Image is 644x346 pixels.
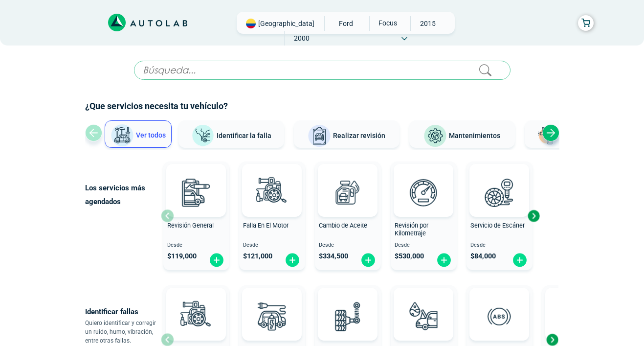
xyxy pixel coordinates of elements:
span: Revisión General [167,222,214,229]
h2: ¿Que servicios necesita tu vehículo? [85,100,559,113]
span: FORD [329,16,363,31]
button: Servicio de Escáner Desde $84,000 [466,161,533,270]
img: AD0BCuuxAAAAAElFTkSuQmCC [485,166,514,195]
img: Identificar la falla [191,124,215,147]
span: $ 84,000 [470,252,496,260]
p: Identificar fallas [85,305,161,319]
span: [GEOGRAPHIC_DATA] [258,19,314,28]
img: diagnostic_bombilla-v3.svg [250,295,293,338]
img: diagnostic_caja-de-cambios-v3.svg [554,295,597,338]
span: $ 530,000 [395,252,424,260]
img: Latonería y Pintura [535,124,558,148]
img: AD0BCuuxAAAAAElFTkSuQmCC [257,290,287,319]
span: $ 334,500 [319,252,348,260]
div: Next slide [542,124,559,141]
button: Realizar revisión [294,120,400,148]
img: Ver todos [111,124,134,147]
img: diagnostic_engine-v3.svg [175,295,218,338]
img: Flag of COLOMBIA [246,19,256,28]
div: Next slide [526,208,541,223]
span: Desde [470,242,529,249]
button: Ver todos [105,120,172,148]
span: 2015 [411,16,445,31]
img: fi_plus-circle2.svg [360,253,376,268]
input: Búsqueda... [134,61,511,80]
span: FOCUS [370,16,404,30]
button: Falla En El Motor Desde $121,000 [239,161,305,270]
img: Realizar revisión [308,124,331,148]
span: Falla En El Motor [243,222,289,229]
img: diagnostic_suspension-v3.svg [326,295,369,338]
span: Desde [243,242,301,249]
img: revision_por_kilometraje-v3.svg [402,171,445,214]
img: revision_general-v3.svg [175,171,218,214]
button: Revisión por Kilometraje Desde $530,000 [391,161,457,270]
img: diagnostic_diagnostic_abs-v3.svg [478,295,521,338]
img: AD0BCuuxAAAAAElFTkSuQmCC [485,290,514,319]
img: AD0BCuuxAAAAAElFTkSuQmCC [181,166,211,195]
img: fi_plus-circle2.svg [285,253,300,268]
p: Quiero identificar y corregir un ruido, humo, vibración, entre otras fallas. [85,319,161,345]
p: Los servicios más agendados [85,181,161,208]
span: Realizar revisión [333,132,385,139]
span: Desde [319,242,377,249]
button: Cambio de Aceite Desde $334,500 [315,161,381,270]
span: $ 121,000 [243,252,272,260]
button: Identificar la falla [178,120,284,148]
span: Identificar la falla [217,131,271,139]
span: Revisión por Kilometraje [395,222,428,237]
img: cambio_de_aceite-v3.svg [326,171,369,214]
span: Ver todos [136,131,166,139]
button: Revisión General Desde $119,000 [163,161,229,270]
button: Mantenimientos [409,120,515,148]
span: 2000 [285,31,319,46]
span: $ 119,000 [167,252,197,260]
img: fi_plus-circle2.svg [436,253,452,268]
img: diagnostic_gota-de-sangre-v3.svg [402,295,445,338]
span: Mantenimientos [449,132,500,139]
img: escaner-v3.svg [478,171,521,214]
img: AD0BCuuxAAAAAElFTkSuQmCC [409,166,438,195]
img: fi_plus-circle2.svg [209,253,224,268]
img: diagnostic_engine-v3.svg [250,171,293,214]
img: fi_plus-circle2.svg [512,253,528,268]
img: Mantenimientos [423,124,447,148]
img: AD0BCuuxAAAAAElFTkSuQmCC [181,290,211,319]
img: AD0BCuuxAAAAAElFTkSuQmCC [333,166,362,195]
img: AD0BCuuxAAAAAElFTkSuQmCC [257,166,287,195]
span: Desde [167,242,225,249]
span: Servicio de Escáner [470,222,525,229]
span: Cambio de Aceite [319,222,367,229]
span: Desde [395,242,453,249]
img: AD0BCuuxAAAAAElFTkSuQmCC [333,290,362,319]
img: AD0BCuuxAAAAAElFTkSuQmCC [409,290,438,319]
